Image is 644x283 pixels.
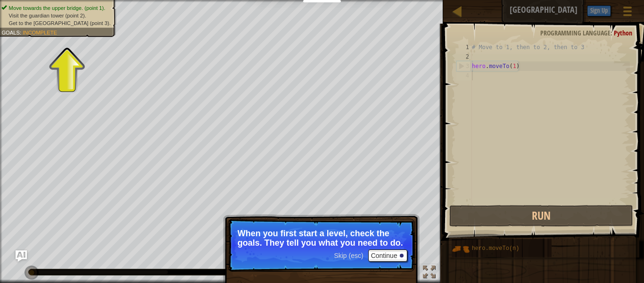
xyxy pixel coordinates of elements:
span: Visit the guardian tower (point 2). [9,12,86,18]
p: When you first start a level, check the goals. They tell you what you need to do. [238,229,405,248]
div: 3 [457,61,472,71]
div: 2 [456,52,472,61]
button: Continue [368,249,407,262]
li: Get to the town gate (point 3). [1,19,110,27]
span: Get to the [GEOGRAPHIC_DATA] (point 3). [9,20,111,26]
div: 1 [456,43,472,52]
span: hero.moveTo(n) [472,245,520,252]
span: Incomplete [23,29,57,35]
span: : [611,28,614,37]
span: : [20,29,23,35]
span: Goals [1,29,20,35]
img: portrait.png [452,240,470,258]
button: Run [449,205,633,227]
span: Ask AI [537,5,553,14]
button: Sign Up [587,5,611,17]
button: Show game menu [616,2,639,24]
span: Move towards the upper bridge. (point 1). [9,5,106,11]
div: 4 [456,71,472,80]
li: Move towards the upper bridge. (point 1). [1,4,110,12]
button: Ask AI [532,2,557,19]
span: Programming language [540,28,611,37]
span: Hints [562,5,578,14]
li: Visit the guardian tower (point 2). [1,12,110,19]
span: Python [614,28,632,37]
span: Skip (esc) [334,252,363,259]
button: Ask AI [16,250,27,262]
